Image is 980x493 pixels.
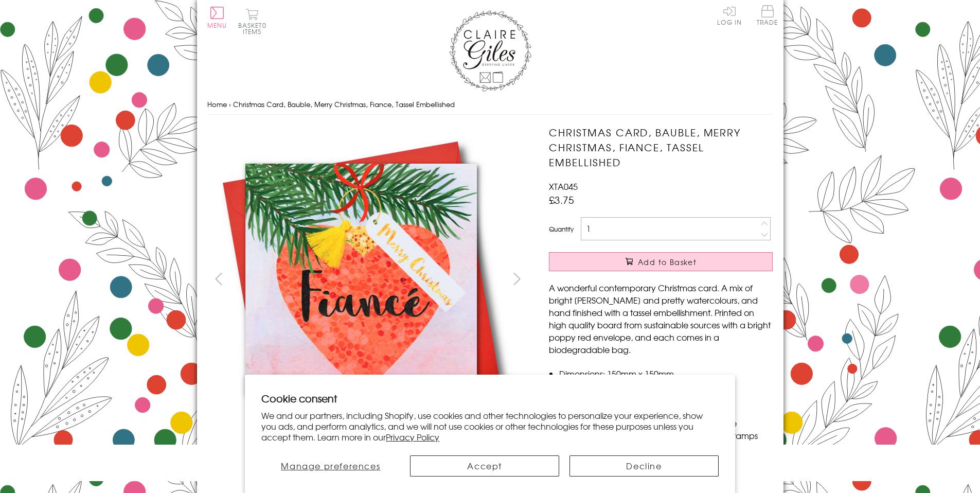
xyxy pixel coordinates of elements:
[243,21,266,36] span: 0 items
[207,21,227,30] span: Menu
[261,391,719,406] h2: Cookie consent
[410,455,559,477] button: Accept
[549,180,578,192] span: XTA045
[386,431,439,443] a: Privacy Policy
[207,125,515,433] img: Christmas Card, Bauble, Merry Christmas, Fiance, Tassel Embellished
[207,267,230,290] button: prev
[261,455,400,477] button: Manage preferences
[281,460,380,472] span: Manage preferences
[229,99,231,109] span: ›
[549,224,574,234] label: Quantity
[559,367,773,380] li: Dimensions: 150mm x 150mm
[207,99,227,109] a: Home
[233,99,455,109] span: Christmas Card, Bauble, Merry Christmas, Fiance, Tassel Embellished
[549,125,773,169] h1: Christmas Card, Bauble, Merry Christmas, Fiance, Tassel Embellished
[207,94,773,115] nav: breadcrumbs
[549,192,574,207] span: £3.75
[238,8,266,34] button: Basket0 items
[638,257,697,267] span: Add to Basket
[549,252,773,271] button: Add to Basket
[569,455,719,477] button: Decline
[757,5,778,25] span: Trade
[449,10,531,92] img: Claire Giles Greetings Cards
[549,281,773,356] p: A wonderful contemporary Christmas card. A mix of bright [PERSON_NAME] and pretty watercolours, a...
[528,125,837,434] img: Christmas Card, Bauble, Merry Christmas, Fiance, Tassel Embellished
[717,5,742,25] a: Log In
[505,267,528,290] button: next
[261,410,719,442] p: We and our partners, including Shopify, use cookies and other technologies to personalize your ex...
[757,5,778,27] a: Trade
[207,7,227,28] button: Menu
